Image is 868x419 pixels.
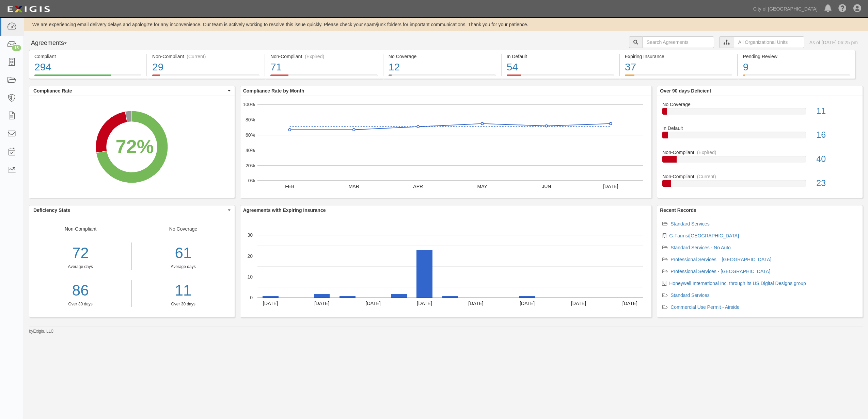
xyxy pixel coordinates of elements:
text: 100% [243,102,255,107]
div: No Coverage [657,101,863,108]
button: Agreements [29,36,80,50]
a: Compliant294 [29,74,146,80]
div: (Expired) [697,149,716,156]
div: 12 [389,60,496,74]
div: In Default [507,53,614,60]
div: Pending Review [743,53,850,60]
input: Search Agreements [642,36,714,48]
text: 0 [250,295,253,300]
div: As of [DATE] 06:25 pm [809,39,858,46]
text: MAR [348,184,359,189]
span: Deficiency Stats [33,207,226,214]
div: 29 [152,60,259,74]
text: MAY [477,184,487,189]
text: [DATE] [468,301,483,306]
div: (Expired) [305,53,324,60]
span: Compliance Rate [33,87,226,94]
a: In Default16 [662,125,857,149]
a: No Coverage12 [383,74,501,80]
div: 23 [811,177,863,189]
text: FEB [285,184,294,189]
svg: A chart. [240,215,651,317]
a: Non-Compliant(Current)29 [147,74,265,80]
div: 11 [811,105,863,117]
div: 37 [625,60,732,74]
text: 20 [247,253,253,258]
button: Compliance Rate [29,86,235,96]
a: Professional Services – [GEOGRAPHIC_DATA] [670,257,771,262]
a: 11 [137,280,229,301]
b: Over 90 days Deficient [660,88,711,94]
i: Help Center - Complianz [838,5,847,13]
div: Compliant [34,53,141,60]
text: [DATE] [603,184,618,189]
a: In Default54 [502,74,619,80]
a: Non-Compliant(Expired)71 [265,74,383,80]
div: No Coverage [389,53,496,60]
div: In Default [657,125,863,132]
div: Over 30 days [29,301,131,307]
a: Exigis, LLC [33,329,54,334]
img: logo-5460c22ac91f19d4615b14bd174203de0afe785f0fc80cf4dbbc73dc1793850b.png [5,3,52,15]
a: Expiring Insurance37 [620,74,737,80]
text: 0% [248,178,255,183]
a: City of [GEOGRAPHIC_DATA] [750,2,821,16]
div: 15 [12,45,21,51]
text: [DATE] [263,301,278,306]
text: JUN [542,184,551,189]
text: [DATE] [417,301,432,306]
text: [DATE] [314,301,329,306]
div: Expiring Insurance [625,53,732,60]
div: 72% [115,133,154,160]
b: Recent Records [660,207,696,213]
text: 40% [246,148,255,153]
text: [DATE] [366,301,381,306]
div: 9 [743,60,850,74]
a: Commercial Use Permit - Airside [670,304,739,310]
div: Non-Compliant (Current) [152,53,259,60]
text: [DATE] [571,301,586,306]
div: 294 [34,60,141,74]
a: No Coverage11 [662,101,857,125]
div: Non-Compliant [657,173,863,180]
b: Agreements with Expiring Insurance [243,207,326,213]
a: Standard Services [670,221,709,227]
a: G-Farms/[GEOGRAPHIC_DATA] [669,233,739,238]
a: Professional Services - [GEOGRAPHIC_DATA] [670,269,770,274]
text: 60% [246,132,255,138]
b: Compliance Rate by Month [243,88,304,94]
text: 10 [247,274,253,280]
div: 72 [29,242,131,264]
div: (Current) [697,173,716,180]
text: [DATE] [622,301,637,306]
a: Honeywell International Inc. through its US Digital Designs group [669,281,806,286]
div: 16 [811,129,863,141]
div: 54 [507,60,614,74]
div: 40 [811,153,863,165]
div: No Coverage [132,225,234,307]
div: We are experiencing email delivery delays and apologize for any inconvenience. Our team is active... [24,21,868,28]
a: Standard Services [670,292,709,298]
a: Non-Compliant(Expired)40 [662,149,857,173]
div: Non-Compliant [657,149,863,156]
input: All Organizational Units [734,36,804,48]
a: Pending Review9 [738,74,855,80]
a: Standard Services - No Auto [670,245,731,250]
svg: A chart. [29,96,234,198]
div: Average days [137,264,229,270]
a: 86 [29,280,131,301]
svg: A chart. [240,96,651,198]
text: APR [413,184,423,189]
div: Over 30 days [137,301,229,307]
a: Non-Compliant(Current)23 [662,173,857,192]
text: 80% [246,117,255,122]
div: 61 [137,242,229,264]
small: by [29,329,54,334]
div: 71 [270,60,378,74]
div: Non-Compliant [29,225,132,307]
